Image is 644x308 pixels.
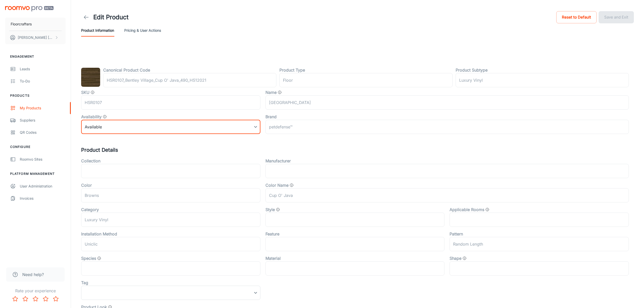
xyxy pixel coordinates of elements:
[20,183,66,189] div: User Administration
[450,207,484,213] label: Applicable Rooms
[81,158,100,164] label: Collection
[124,24,161,37] button: Pricing & User Actions
[20,196,66,201] div: Invoices
[556,11,597,23] button: Reset to Default
[265,89,277,95] label: Name
[22,271,44,278] span: Need help?
[290,183,294,187] svg: General color categories. i.e Cloud, Eclipse, Gallery Opening
[5,31,66,44] button: [PERSON_NAME] [PERSON_NAME]
[4,288,67,294] p: Rate your experience
[450,255,461,261] label: Shape
[41,294,51,304] button: Rate 4 star
[278,90,282,94] svg: Product name
[279,67,305,73] label: Product Type
[265,255,281,261] label: Material
[462,256,467,260] svg: Shape of the product, such as "Rectangle", "Runner"
[91,90,95,94] svg: SKU for the product
[81,255,96,261] label: Species
[5,18,66,31] button: Floorcrafters
[103,67,150,73] label: Canonical Product Code
[450,231,463,237] label: Pattern
[103,115,107,119] svg: Value that determines whether the product is available, discontinued, or out of stock
[81,120,260,134] div: Available
[18,35,53,40] p: [PERSON_NAME] [PERSON_NAME]
[81,280,88,286] label: Tag
[51,294,61,304] button: Rate 5 star
[265,114,277,120] label: Brand
[81,89,90,95] label: SKU
[81,146,634,154] h5: Product Details
[265,207,275,213] label: Style
[485,208,489,212] svg: The type of rooms this product can be applied to
[81,207,99,213] label: Category
[276,208,280,212] svg: Product style, such as "Traditional" or "Minimalist"
[20,117,66,123] div: Suppliers
[20,130,66,135] div: QR Codes
[10,294,20,304] button: Rate 1 star
[81,231,117,237] label: Installation Method
[265,182,289,188] label: Color Name
[81,182,92,188] label: Color
[81,68,100,87] img: Bentley Village
[5,6,53,11] img: Roomvo PRO Beta
[20,294,30,304] button: Rate 2 star
[20,78,66,84] div: To-do
[265,231,279,237] label: Feature
[30,294,41,304] button: Rate 3 star
[81,114,102,120] label: Availability
[20,105,66,111] div: My Products
[97,256,101,260] svg: Product species, such as "Oak"
[265,158,291,164] label: Manufacturer
[20,157,66,162] div: Roomvo Sites
[456,67,488,73] label: Product Subtype
[20,66,66,72] div: Leads
[11,21,32,27] p: Floorcrafters
[81,24,114,37] button: Product Information
[93,13,129,22] h1: Edit Product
